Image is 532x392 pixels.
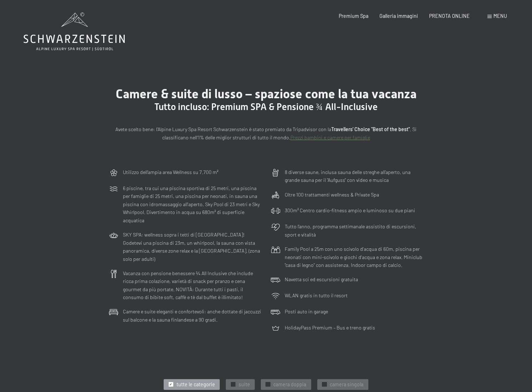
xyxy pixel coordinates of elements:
p: SKY SPA: wellness sopra i tetti di [GEOGRAPHIC_DATA]! Godetevi una piscina di 23m, un whirlpool, ... [123,231,262,263]
p: Avete scelto bene: l’Alpine Luxury Spa Resort Schwarzenstein è stato premiato da Tripadvisor con ... [109,125,423,142]
span: suite [239,381,250,388]
p: Camere e suite eleganti e confortevoli: anche dottate di jaccuzzi sul balcone e la sauna finlande... [123,308,262,324]
p: Oltre 100 trattamenti wellness & Private Spa [285,191,379,199]
p: 8 diverse saune, inclusa sauna delle streghe all’aperto, una grande sauna per il "Aufguss" con vi... [285,168,423,184]
span: camera singola [330,381,363,388]
span: ✓ [267,382,269,387]
a: Prezzi bambini e camere per famiglie [290,134,370,140]
p: HolidayPass Premium – Bus e treno gratis [285,324,375,332]
p: WLAN gratis in tutto il resort [285,292,348,300]
p: Tutto l’anno, programma settimanale assistito di escursioni, sport e vitalità [285,223,423,239]
p: Utilizzo dell‘ampia area Wellness su 7.700 m² [123,168,218,177]
span: camera doppia [273,381,306,388]
p: 6 piscine, tra cui una piscina sportiva di 25 metri, una piscina per famiglie di 25 metri, una pi... [123,184,262,225]
strong: Travellers' Choice "Best of the best" [331,126,410,132]
span: Tutto incluso: Premium SPA & Pensione ¾ All-Inclusive [154,101,378,112]
a: Premium Spa [339,13,368,19]
p: 300m² Centro cardio-fitness ampio e luminoso su due piani [285,207,415,215]
span: Camere & suite di lusso – spaziose come la tua vacanza [116,86,417,101]
span: Menu [493,13,507,19]
p: Navetta sci ed escursioni gratuita [285,276,358,284]
span: ✓ [232,382,234,387]
p: Vacanza con pensione benessere ¾ All Inclusive che include ricca prima colazione, varietà di snac... [123,269,262,302]
p: Family Pool a 25m con uno scivolo d'acqua di 60m, piscina per neonati con mini-scivolo e giochi d... [285,245,423,269]
span: tutte le categorie [176,381,215,388]
p: Posti auto in garage [285,308,328,316]
span: ✓ [169,382,172,387]
a: PRENOTA ONLINE [429,13,470,19]
a: Galleria immagini [379,13,418,19]
span: ✓ [323,382,326,387]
